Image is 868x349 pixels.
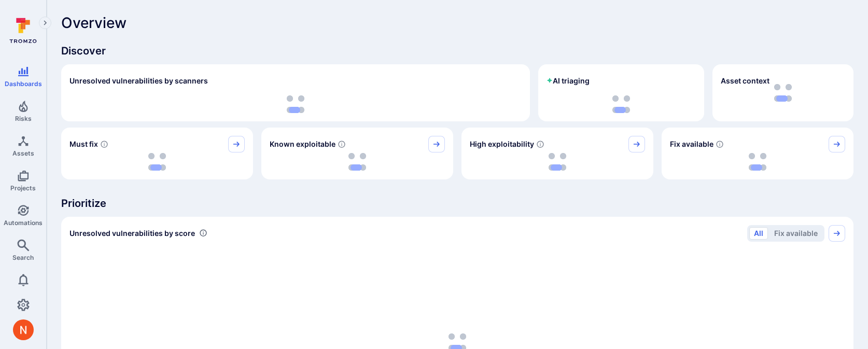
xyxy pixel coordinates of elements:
div: loading spinner [69,152,245,171]
span: Assets [12,149,34,157]
span: Prioritize [61,196,853,211]
span: Dashboards [5,80,42,88]
div: Must fix [61,128,253,179]
img: Loading... [348,153,366,171]
div: loading spinner [470,152,645,171]
div: loading spinner [670,152,845,171]
h2: Unresolved vulnerabilities by scanners [69,76,208,86]
img: Loading... [549,153,566,171]
span: Asset context [721,76,769,86]
div: loading spinner [547,95,696,113]
span: Discover [61,44,853,58]
div: Neeren Patki [13,319,34,340]
span: Automations [4,219,43,227]
span: Fix available [670,139,713,149]
svg: Vulnerabilities with fix available [716,140,724,148]
button: All [749,227,768,240]
img: Loading... [148,153,166,171]
img: Loading... [749,153,766,171]
svg: EPSS score ≥ 0.7 [536,140,544,148]
button: Fix available [769,227,822,240]
span: Search [12,254,34,261]
span: Known exploitable [270,139,335,149]
i: Expand navigation menu [41,19,49,27]
svg: Confirmed exploitable by KEV [338,140,346,148]
span: Must fix [69,139,98,149]
span: High exploitability [470,139,534,149]
h2: AI triaging [547,76,590,86]
div: loading spinner [69,95,522,113]
div: High exploitability [461,128,653,179]
span: Unresolved vulnerabilities by score [69,228,195,239]
img: Loading... [612,95,630,113]
div: loading spinner [270,152,445,171]
img: ACg8ocIprwjrgDQnDsNSk9Ghn5p5-B8DpAKWoJ5Gi9syOE4K59tr4Q=s96-c [13,319,34,340]
span: Projects [10,184,36,192]
div: Number of vulnerabilities in status 'Open' 'Triaged' and 'In process' grouped by score [199,228,207,239]
div: Known exploitable [261,128,453,179]
div: Fix available [662,128,853,179]
img: Loading... [287,95,304,113]
svg: Risk score >=40 , missed SLA [100,140,108,148]
button: Expand navigation menu [39,17,51,29]
span: Risks [15,115,32,122]
span: Overview [61,15,127,31]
